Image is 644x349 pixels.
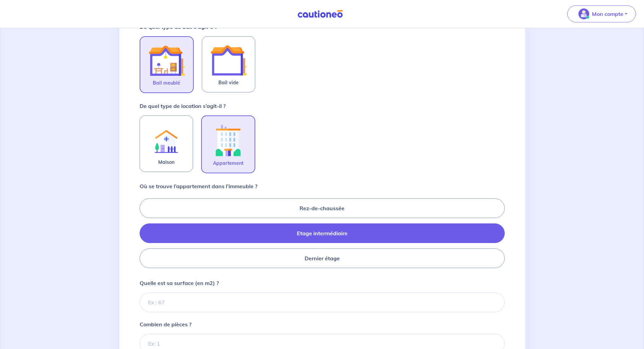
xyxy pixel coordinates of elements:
p: Mon compte [592,10,623,18]
label: Etage intermédiaire [140,223,505,243]
p: Quelle est sa surface (en m2) ? [140,279,219,287]
img: illu_apartment.svg [210,122,246,159]
img: illu_account_valid_menu.svg [578,8,589,19]
img: Cautioneo [295,10,345,18]
p: De quel type de location s’agit-il ? [140,102,225,110]
label: Rez-de-chaussée [140,198,505,218]
span: Maison [158,158,174,166]
img: illu_rent.svg [148,121,185,158]
input: Ex : 67 [140,292,505,312]
button: illu_account_valid_menu.svgMon compte [567,5,636,22]
p: Où se trouve l’appartement dans l’immeuble ? [140,182,257,190]
span: Bail meublé [153,79,180,87]
label: Dernier étage [140,248,505,268]
p: Combien de pièces ? [140,320,191,328]
span: Appartement [213,159,243,167]
span: Bail vide [218,79,239,87]
img: illu_furnished_lease.svg [148,42,185,79]
img: illu_empty_lease.svg [210,42,247,79]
